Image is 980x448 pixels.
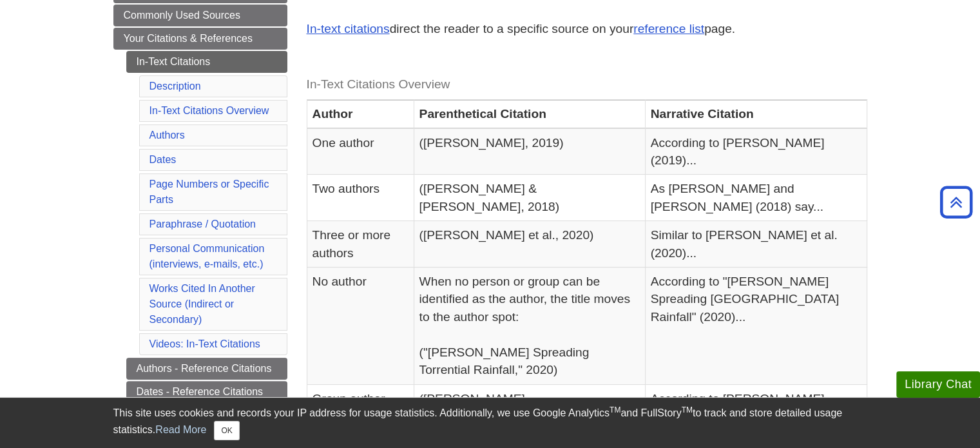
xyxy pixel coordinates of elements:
[307,221,414,268] td: Three or more authors
[307,100,414,128] th: Author
[149,154,177,165] a: Dates
[214,421,239,440] button: Close
[645,221,867,268] td: Similar to [PERSON_NAME] et al. (2020)...
[414,128,645,175] td: ([PERSON_NAME], 2019)
[645,128,867,175] td: According to [PERSON_NAME] (2019)...
[610,405,620,414] sup: TM
[149,81,201,92] a: Description
[126,381,287,403] a: Dates - Reference Citations
[682,405,693,414] sup: TM
[645,100,867,128] th: Narrative Citation
[307,22,390,35] a: In-text citations
[645,175,867,221] td: As [PERSON_NAME] and [PERSON_NAME] (2018) say...
[124,33,253,44] span: Your Citations & References
[113,28,287,50] a: Your Citations & References
[126,358,287,380] a: Authors - Reference Citations
[307,268,414,385] td: No author
[124,10,240,21] span: Commonly Used Sources
[307,20,867,39] p: direct the reader to a specific source on your page.
[645,268,867,385] td: According to "[PERSON_NAME] Spreading [GEOGRAPHIC_DATA] Rainfall" (2020)...
[896,371,980,398] button: Library Chat
[414,221,645,268] td: ([PERSON_NAME] et al., 2020)
[307,384,414,431] td: Group author
[149,105,269,116] a: In-Text Citations Overview
[307,128,414,175] td: One author
[936,193,977,211] a: Back to Top
[414,384,645,431] td: ([PERSON_NAME][GEOGRAPHIC_DATA], n.d.)
[307,70,867,99] caption: In-Text Citations Overview
[307,175,414,221] td: Two authors
[149,283,255,325] a: Works Cited In Another Source (Indirect or Secondary)
[645,384,867,431] td: According to [PERSON_NAME][GEOGRAPHIC_DATA] (n.d.)...
[126,51,287,73] a: In-Text Citations
[633,22,704,35] a: reference list
[414,175,645,221] td: ([PERSON_NAME] & [PERSON_NAME], 2018)
[414,268,645,385] td: When no person or group can be identified as the author, the title moves to the author spot: ("[P...
[149,179,269,205] a: Page Numbers or Specific Parts
[149,219,256,229] a: Paraphrase / Quotation
[149,338,260,349] a: Videos: In-Text Citations
[149,243,265,269] a: Personal Communication(interviews, e-mails, etc.)
[113,405,867,440] div: This site uses cookies and records your IP address for usage statistics. Additionally, we use Goo...
[155,424,206,435] a: Read More
[149,130,185,141] a: Authors
[113,5,287,26] a: Commonly Used Sources
[414,100,645,128] th: Parenthetical Citation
